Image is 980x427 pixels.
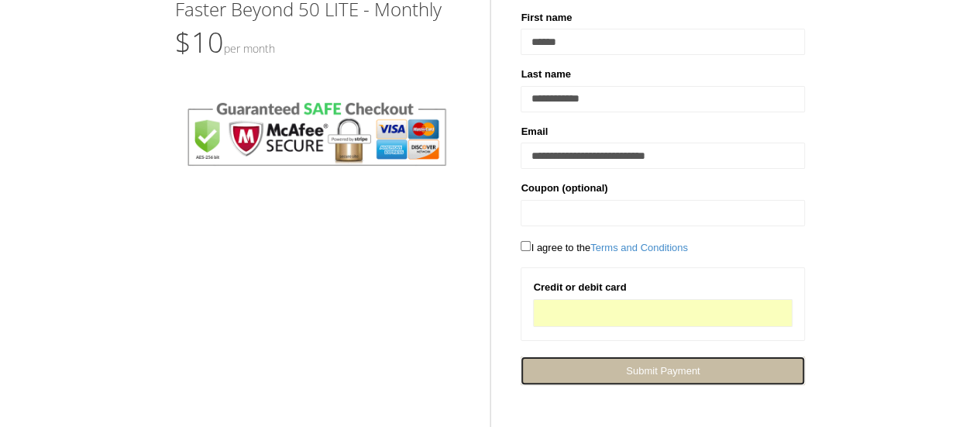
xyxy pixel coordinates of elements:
label: Credit or debit card [533,280,626,295]
span: I agree to the [521,242,687,253]
span: Submit Payment [626,365,700,377]
a: Terms and Conditions [590,242,688,253]
small: Per Month [224,41,275,56]
a: Submit Payment [521,356,805,385]
label: Email [521,124,548,139]
label: First name [521,10,572,26]
label: Last name [521,67,570,82]
label: Coupon (optional) [521,181,607,196]
span: $10 [175,23,275,61]
iframe: Secure card payment input frame [543,307,782,320]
